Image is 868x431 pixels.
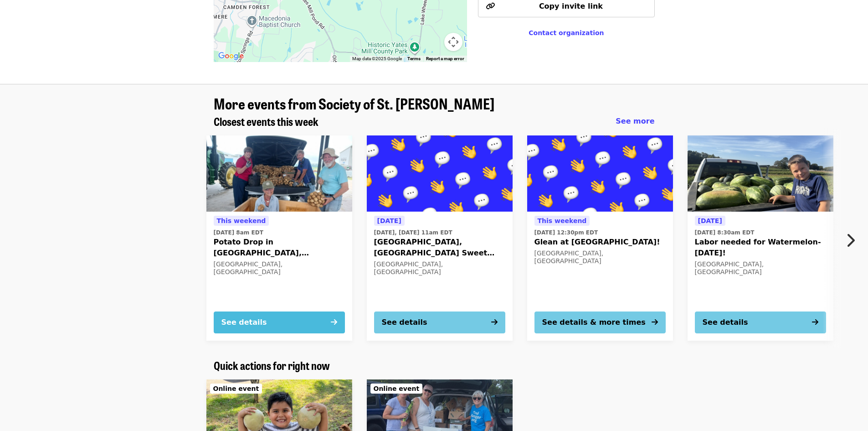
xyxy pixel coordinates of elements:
button: See details [374,312,505,333]
a: Report a map error [426,56,464,61]
time: [DATE], [DATE] 11am EDT [374,228,452,237]
i: arrow-right icon [652,318,658,327]
a: Quick actions for right now [214,359,330,372]
button: See details [695,312,826,333]
button: See details & more times [534,312,666,333]
a: See more [616,116,654,127]
button: Next item [838,228,868,253]
div: Quick actions for right now [206,359,662,372]
time: [DATE] 12:30pm EDT [534,228,598,237]
a: See details for "Labor needed for Watermelon-Tomorrow!" [688,135,833,341]
div: [GEOGRAPHIC_DATA], [GEOGRAPHIC_DATA] [214,260,345,276]
span: Labor needed for Watermelon-[DATE]! [695,237,826,259]
span: [DATE] [377,217,401,224]
span: [GEOGRAPHIC_DATA], [GEOGRAPHIC_DATA] Sweet Potatoes! [374,237,505,259]
span: See more [616,117,654,125]
i: chevron-right icon [846,232,855,249]
button: See details [214,312,345,333]
button: Map camera controls [444,33,462,51]
div: See details [703,317,748,328]
span: Quick actions for right now [214,357,330,373]
a: See details for "Glean at Lynchburg Community Market!" [527,135,673,341]
img: Potato Drop in New Hill, NC! organized by Society of St. Andrew [206,135,352,212]
a: Terms (opens in new tab) [407,56,421,61]
span: Glean at [GEOGRAPHIC_DATA]! [534,237,666,248]
a: Open this area in Google Maps (opens a new window) [216,50,246,62]
div: Closest events this week [206,115,662,128]
div: [GEOGRAPHIC_DATA], [GEOGRAPHIC_DATA] [695,260,826,276]
div: See details & more times [542,317,646,328]
img: Labor needed for Watermelon-Tomorrow! organized by Society of St. Andrew [688,135,833,212]
div: [GEOGRAPHIC_DATA], [GEOGRAPHIC_DATA] [374,260,505,276]
img: Google [216,50,246,62]
i: arrow-right icon [812,318,818,327]
time: [DATE] 8:30am EDT [695,228,755,237]
img: Farmville, VA Sweet Potatoes! organized by Society of St. Andrew [367,135,513,212]
a: See details for "Potato Drop in New Hill, NC!" [206,135,352,341]
img: Glean at Lynchburg Community Market! organized by Society of St. Andrew [527,135,673,212]
span: Closest events this week [214,113,318,129]
span: This weekend [217,217,266,224]
div: [GEOGRAPHIC_DATA], [GEOGRAPHIC_DATA] [534,249,666,265]
span: [DATE] [698,217,722,224]
span: Online event [374,385,420,392]
div: See details [221,317,267,328]
span: More events from Society of St. [PERSON_NAME] [214,93,494,114]
i: arrow-right icon [331,318,337,327]
i: arrow-right icon [491,318,498,327]
a: See details for "Farmville, VA Sweet Potatoes!" [367,135,513,341]
a: Closest events this week [214,115,318,128]
span: Online event [213,385,259,392]
div: See details [382,317,427,328]
span: Map data ©2025 Google [352,56,402,61]
time: [DATE] 8am EDT [214,228,263,237]
span: Copy invite link [539,2,603,10]
span: Potato Drop in [GEOGRAPHIC_DATA], [GEOGRAPHIC_DATA]! [214,237,345,259]
a: Contact organization [529,29,604,36]
span: This weekend [538,217,587,224]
